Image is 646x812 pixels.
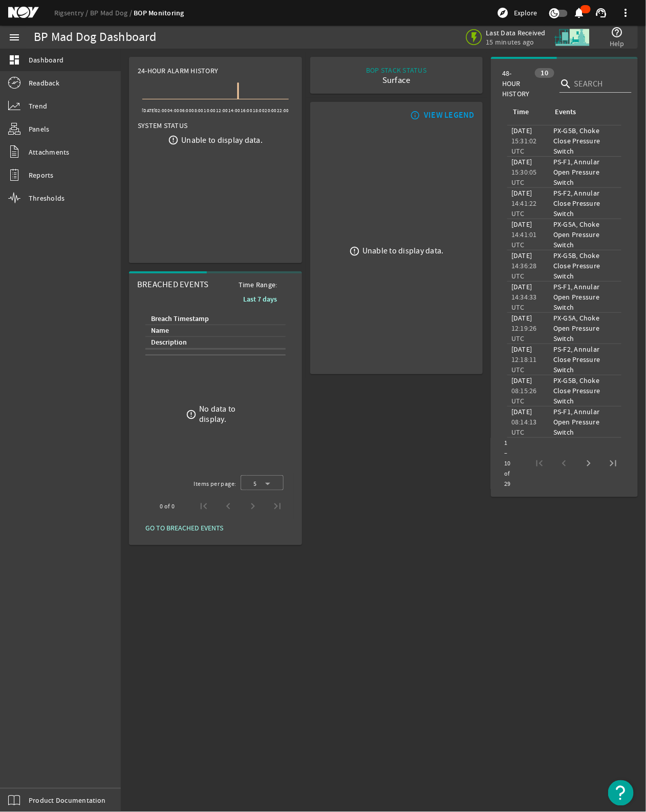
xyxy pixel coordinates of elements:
legacy-datetime-component: 14:41:22 UTC [511,199,537,218]
legacy-datetime-component: 15:30:05 UTC [511,167,537,187]
text: 18:00 [253,108,265,114]
legacy-datetime-component: [DATE] [511,345,532,354]
span: Trend [29,101,47,111]
legacy-datetime-component: [DATE] [511,313,532,323]
div: Surface [366,75,426,86]
legacy-datetime-component: [DATE] [511,220,532,229]
legacy-datetime-component: 15:31:02 UTC [511,136,537,156]
text: 22:00 [277,108,289,114]
text: 02:00 [155,108,167,114]
div: Breach Timestamp [149,313,277,325]
div: Name [149,325,277,336]
span: 48-Hour History [502,68,530,99]
img: Skid.svg [553,18,591,56]
mat-icon: notifications [573,7,586,19]
button: Open Resource Center [608,780,634,806]
div: 1 – 10 of 29 [504,438,511,489]
button: GO TO BREACHED EVENTS [137,519,231,537]
text: 12:00 [216,108,228,114]
legacy-datetime-component: 14:41:01 UTC [511,230,537,249]
legacy-datetime-component: 08:14:13 UTC [511,417,537,437]
div: PS-F1, Annular Open Pressure Switch [553,282,617,312]
div: PX-G5A, Choke Open Pressure Switch [553,219,617,250]
div: BP Mad Dog Dashboard [34,32,156,42]
legacy-datetime-component: 14:34:33 UTC [511,292,537,312]
div: BOP STACK STATUS [366,65,426,75]
div: Breach Timestamp [151,313,209,325]
span: Last Data Received [486,28,546,37]
div: No data to display. [199,404,245,424]
text: 08:00 [192,108,204,114]
text: 16:00 [241,108,252,114]
button: Last 7 days [235,290,286,308]
span: GO TO BREACHED EVENTS [145,523,223,533]
legacy-datetime-component: [DATE] [511,157,532,166]
div: Items per page: [194,479,236,489]
a: BP Mad Dog [90,8,134,17]
div: Time [513,106,529,118]
div: Name [151,325,169,336]
span: Attachments [29,147,70,157]
mat-icon: error_outline [349,246,360,257]
span: Reports [29,170,54,180]
span: Dashboard [29,55,63,65]
div: Time [511,106,541,118]
i: search [559,78,572,90]
div: Description [151,337,187,348]
text: 06:00 [180,108,191,114]
div: 0 of 0 [160,501,175,511]
div: PS-F1, Annular Open Pressure Switch [553,157,617,187]
button: more_vert [613,1,638,25]
b: Last 7 days [244,294,277,304]
legacy-datetime-component: [DATE] [511,126,532,135]
legacy-datetime-component: [DATE] [511,188,532,198]
text: [DATE] [142,108,156,114]
legacy-datetime-component: [DATE] [511,407,532,416]
span: 24-Hour Alarm History [138,66,218,76]
span: Help [610,38,625,49]
text: 20:00 [265,108,277,114]
span: Time Range: [230,280,286,290]
text: 04:00 [167,108,179,114]
mat-icon: info_outline [408,111,420,119]
legacy-datetime-component: 08:15:26 UTC [511,386,537,405]
mat-icon: help_outline [611,26,623,38]
input: Search [574,78,623,90]
div: VIEW LEGEND [424,110,475,120]
div: PX-G5B, Choke Close Pressure Switch [553,375,617,406]
span: Panels [29,124,50,134]
button: Next page [576,451,601,476]
legacy-datetime-component: 14:36:28 UTC [511,261,537,281]
div: Description [149,337,277,348]
legacy-datetime-component: 12:19:26 UTC [511,324,537,343]
span: Product Documentation [29,796,105,806]
div: 10 [535,68,555,78]
mat-icon: error_outline [168,135,179,145]
span: System Status [138,120,187,131]
legacy-datetime-component: 12:18:11 UTC [511,355,537,374]
legacy-datetime-component: [DATE] [511,376,532,385]
button: Explore [492,5,541,21]
a: Rigsentry [54,8,90,17]
mat-icon: support_agent [595,7,607,19]
div: PS-F2, Annular Close Pressure Switch [553,188,617,219]
div: Events [553,106,613,118]
div: Events [555,106,576,118]
mat-icon: error_outline [186,409,197,420]
div: PX-G5B, Choke Close Pressure Switch [553,125,617,156]
span: Explore [514,8,537,18]
a: BOP Monitoring [134,8,184,18]
mat-icon: dashboard [8,54,20,66]
legacy-datetime-component: [DATE] [511,251,532,260]
span: Thresholds [29,193,65,203]
button: Last page [601,451,626,476]
div: PX-G5B, Choke Close Pressure Switch [553,250,617,281]
legacy-datetime-component: [DATE] [511,282,532,291]
span: 15 minutes ago [486,37,546,47]
span: Readback [29,78,59,88]
text: 10:00 [204,108,216,114]
div: Unable to display data. [181,135,263,145]
div: Unable to display data. [362,246,444,256]
text: 14:00 [228,108,240,114]
span: Breached Events [137,279,209,290]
